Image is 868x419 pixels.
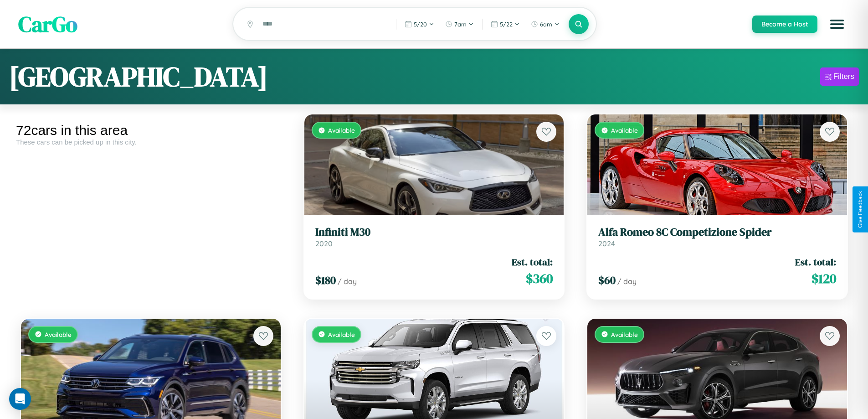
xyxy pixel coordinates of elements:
[812,269,836,288] span: $ 120
[617,277,637,286] span: / day
[526,269,553,288] span: $ 360
[500,21,513,28] span: 5 / 22
[611,331,638,338] span: Available
[315,226,553,239] h3: Infiniti M30
[598,239,615,248] span: 2024
[611,126,638,134] span: Available
[338,277,357,286] span: / day
[857,191,863,228] div: Give Feedback
[540,21,552,28] span: 6am
[598,226,836,239] h3: Alfa Romeo 8C Competizione Spider
[328,331,355,338] span: Available
[824,11,850,37] button: Open menu
[598,273,616,288] span: $ 60
[315,239,333,248] span: 2020
[820,67,859,86] button: Filters
[45,331,72,338] span: Available
[526,17,564,31] button: 6am
[486,17,524,31] button: 5/22
[9,58,268,95] h1: [GEOGRAPHIC_DATA]
[512,255,553,269] span: Est. total:
[16,123,286,138] div: 72 cars in this area
[833,72,854,81] div: Filters
[315,226,553,248] a: Infiniti M302020
[752,16,817,33] button: Become a Host
[441,17,478,31] button: 7am
[598,226,836,248] a: Alfa Romeo 8C Competizione Spider2024
[454,21,467,28] span: 7am
[315,273,336,288] span: $ 180
[328,126,355,134] span: Available
[16,138,286,146] div: These cars can be picked up in this city.
[9,388,31,410] div: Open Intercom Messenger
[795,255,836,269] span: Est. total:
[400,17,439,31] button: 5/20
[18,9,77,39] span: CarGo
[414,21,427,28] span: 5 / 20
